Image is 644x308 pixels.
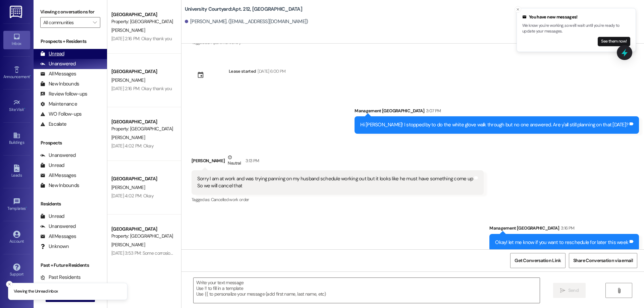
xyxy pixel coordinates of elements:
[40,111,82,118] div: WO Follow-ups
[211,197,249,202] span: Cancelled work order
[553,283,586,298] button: Send
[30,73,31,78] span: •
[40,182,79,189] div: New Inbounds
[569,253,637,268] button: Share Conversation via email
[40,101,77,108] div: Maintenance
[111,85,172,91] div: [DATE] 2:16 PM: Okay thank you
[40,7,100,17] label: Viewing conversations for
[515,257,561,264] span: Get Conversation Link
[424,107,441,114] div: 3:07 PM
[3,261,30,280] a: Support
[111,250,190,256] div: [DATE] 3:53 PM: Some corrosion perhaps
[226,154,242,168] div: Neutral
[229,68,256,75] div: Lease started
[111,193,154,199] div: [DATE] 4:02 PM: Okay
[111,125,173,132] div: Property: [GEOGRAPHIC_DATA]
[3,97,30,115] a: Site Visit •
[3,163,30,181] a: Leads
[111,242,145,248] span: [PERSON_NAME]
[256,68,285,75] div: [DATE] 6:00 PM
[560,288,565,293] i: 
[40,60,76,67] div: Unanswered
[26,205,27,210] span: •
[40,274,81,281] div: Past Residents
[111,77,145,83] span: [PERSON_NAME]
[522,14,630,20] div: You have new messages!
[495,239,628,246] div: Okay! let me know if you want to reschedule for later this week
[40,80,79,87] div: New Inbounds
[111,134,145,140] span: [PERSON_NAME]
[40,233,76,240] div: All Messages
[244,157,259,164] div: 3:13 PM
[616,288,622,293] i: 
[360,121,628,128] div: Hi [PERSON_NAME]! I stopped by to do the white glove walk through but no one answered. Are y'all ...
[111,68,173,75] div: [GEOGRAPHIC_DATA]
[93,20,97,25] i: 
[111,118,173,125] div: [GEOGRAPHIC_DATA]
[185,6,302,13] b: University Courtyard: Apt. 212, [GEOGRAPHIC_DATA]
[3,130,30,148] a: Buildings
[3,229,30,247] a: Account
[111,18,173,25] div: Property: [GEOGRAPHIC_DATA]
[192,195,484,204] div: Tagged as:
[515,6,521,13] button: Close toast
[43,17,90,28] input: All communities
[489,225,639,234] div: Management [GEOGRAPHIC_DATA]
[40,243,69,250] div: Unknown
[14,289,58,295] p: Viewing the Unread inbox
[111,11,173,18] div: [GEOGRAPHIC_DATA]
[111,27,145,33] span: [PERSON_NAME]
[40,213,64,220] div: Unread
[111,233,173,240] div: Property: [GEOGRAPHIC_DATA]
[40,152,76,159] div: Unanswered
[111,184,145,190] span: [PERSON_NAME]
[510,253,565,268] button: Get Conversation Link
[111,36,172,42] div: [DATE] 2:16 PM: Okay thank you
[197,175,473,190] div: Sorry I am at work and was trying panning on my husband schedule working out but it looks like he...
[3,196,30,214] a: Templates •
[111,226,173,233] div: [GEOGRAPHIC_DATA]
[34,262,107,269] div: Past + Future Residents
[559,225,574,232] div: 3:16 PM
[40,223,76,230] div: Unanswered
[522,23,630,35] p: We know you're working, so we'll wait until you're ready to update your messages.
[355,107,639,117] div: Management [GEOGRAPHIC_DATA]
[573,257,633,264] span: Share Conversation via email
[192,154,484,170] div: [PERSON_NAME]
[568,287,579,294] span: Send
[40,162,64,169] div: Unread
[40,70,76,77] div: All Messages
[34,38,107,45] div: Prospects + Residents
[40,50,64,57] div: Unread
[40,172,76,179] div: All Messages
[111,143,154,149] div: [DATE] 4:02 PM: Okay
[10,6,23,18] img: ResiDesk Logo
[111,175,173,182] div: [GEOGRAPHIC_DATA]
[40,121,66,128] div: Escalate
[34,139,107,146] div: Prospects
[3,31,30,49] a: Inbox
[24,106,25,111] span: •
[40,90,87,98] div: Review follow-ups
[598,37,630,46] button: See them now!
[34,200,107,207] div: Residents
[6,281,13,288] button: Close toast
[185,18,308,25] div: [PERSON_NAME]. ([EMAIL_ADDRESS][DOMAIN_NAME])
